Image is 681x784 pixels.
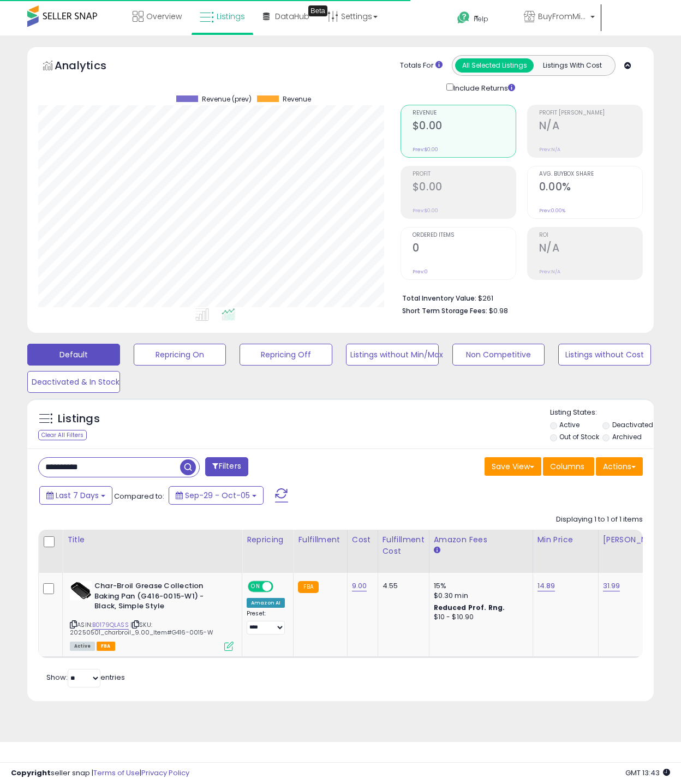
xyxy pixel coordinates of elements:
button: Last 7 Days [39,486,112,505]
span: Help [474,14,488,23]
button: Actions [596,457,643,476]
div: Min Price [537,534,594,546]
small: Prev: N/A [539,146,560,153]
label: Out of Stock [559,432,599,441]
b: Reduced Prof. Rng. [434,603,505,612]
button: Listings without Cost [558,344,651,366]
button: Repricing On [134,344,226,366]
span: Profit [PERSON_NAME] [539,110,642,116]
span: Revenue [413,110,516,116]
div: Fulfillment Cost [383,534,425,557]
a: Help [449,3,514,35]
span: BuyFromMike [538,11,587,22]
button: Repricing Off [240,344,332,366]
span: FBA [97,642,115,651]
div: Amazon AI [247,598,285,608]
small: Prev: 0 [413,268,428,275]
span: Overview [146,11,182,22]
h2: N/A [539,119,642,134]
button: Non Competitive [452,344,545,366]
button: All Selected Listings [455,58,534,73]
span: ON [249,582,262,591]
span: Profit [413,171,516,177]
label: Active [559,420,580,429]
p: Listing States: [550,408,654,418]
li: $261 [402,291,635,304]
img: 41XcGURbyJL._SL40_.jpg [70,581,92,600]
a: 9.00 [352,580,367,591]
span: Sep-29 - Oct-05 [185,490,250,501]
div: Include Returns [438,81,528,94]
button: Sep-29 - Oct-05 [169,486,264,505]
small: Prev: 0.00% [539,207,565,214]
div: [PERSON_NAME] [603,534,668,546]
h2: 0 [413,242,516,256]
small: Prev: $0.00 [413,207,438,214]
div: Clear All Filters [38,430,87,440]
small: Prev: $0.00 [413,146,438,153]
button: Save View [485,457,541,476]
span: Ordered Items [413,232,516,238]
label: Deactivated [612,420,653,429]
span: Revenue (prev) [202,95,252,103]
span: Show: entries [46,672,125,683]
i: Get Help [457,11,470,25]
button: Deactivated & In Stock [27,371,120,393]
button: Listings without Min/Max [346,344,439,366]
span: $0.98 [489,306,508,316]
div: Fulfillment [298,534,342,546]
button: Filters [205,457,248,476]
span: OFF [272,582,289,591]
span: Avg. Buybox Share [539,171,642,177]
label: Archived [612,432,642,441]
div: 4.55 [383,581,421,591]
span: All listings currently available for purchase on Amazon [70,642,95,651]
div: $10 - $10.90 [434,613,524,622]
div: Totals For [400,61,443,71]
span: Last 7 Days [56,490,99,501]
span: Revenue [283,95,311,103]
h5: Listings [58,411,100,427]
span: Compared to: [114,491,164,501]
div: Tooltip anchor [308,5,327,16]
small: Amazon Fees. [434,546,440,555]
a: 14.89 [537,580,555,591]
a: B0179QLASS [92,620,129,630]
h2: N/A [539,242,642,256]
button: Listings With Cost [533,58,612,73]
div: Repricing [247,534,289,546]
div: ASIN: [70,581,234,650]
span: Listings [217,11,245,22]
button: Columns [543,457,594,476]
b: Total Inventory Value: [402,294,476,303]
b: Char-Broil Grease Collection Baking Pan (G416-0015-W1) - Black, Simple Style [94,581,227,614]
span: Columns [550,461,584,472]
div: Amazon Fees [434,534,528,546]
span: | SKU: 20250501_charbroil_9.00_Item#G416-0015-W [70,620,213,637]
button: Default [27,344,120,366]
div: Cost [352,534,373,546]
h2: $0.00 [413,181,516,195]
span: DataHub [275,11,309,22]
div: Preset: [247,610,285,635]
small: FBA [298,581,318,593]
b: Short Term Storage Fees: [402,306,487,315]
div: Title [67,534,237,546]
div: 15% [434,581,524,591]
span: ROI [539,232,642,238]
h5: Analytics [55,58,128,76]
h2: $0.00 [413,119,516,134]
div: Displaying 1 to 1 of 1 items [556,514,643,525]
small: Prev: N/A [539,268,560,275]
h2: 0.00% [539,181,642,195]
a: 31.99 [603,580,620,591]
div: $0.30 min [434,591,524,601]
